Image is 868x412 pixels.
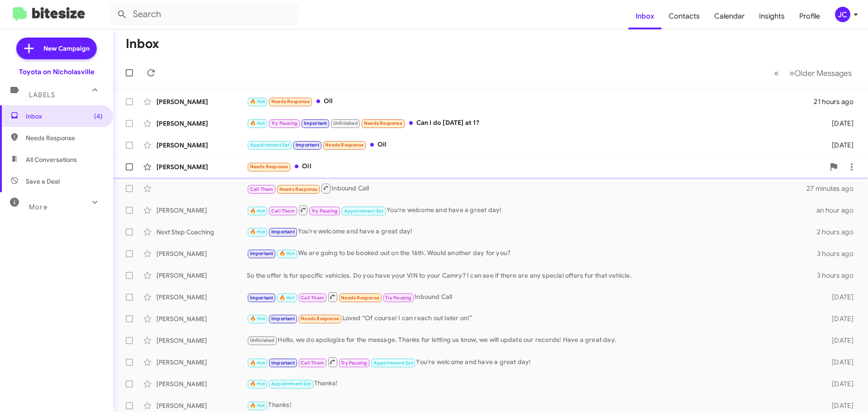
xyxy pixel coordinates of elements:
[816,206,861,215] div: an hour ago
[156,271,247,280] div: [PERSON_NAME]
[29,91,55,99] span: Labels
[301,360,324,366] span: Call Them
[247,204,816,216] div: You're welcome and have a great day!
[247,118,817,128] div: Can I do [DATE] at 1?
[26,133,103,142] span: Needs Response
[769,64,857,82] nav: Page navigation example
[247,400,817,411] div: Thanks!
[247,356,817,368] div: You're welcome and have a great day!
[301,295,324,301] span: Call Them
[784,64,857,82] button: Next
[250,208,265,214] span: 🔥 Hot
[156,314,247,323] div: [PERSON_NAME]
[792,3,827,29] a: Profile
[344,208,384,214] span: Appointment Set
[311,208,338,214] span: Try Pausing
[827,7,858,22] button: JC
[247,161,825,172] div: Oil
[156,293,247,302] div: [PERSON_NAME]
[250,142,290,148] span: Appointment Set
[752,3,792,29] a: Insights
[817,293,861,302] div: [DATE]
[94,112,103,121] span: (4)
[364,120,402,126] span: Needs Response
[814,97,861,106] div: 21 hours ago
[325,142,363,148] span: Needs Response
[385,295,411,301] span: Try Pausing
[247,227,817,237] div: You're welcome and have a great day!
[373,360,413,366] span: Appointment Set
[817,141,861,150] div: [DATE]
[29,203,47,211] span: More
[296,142,319,148] span: Important
[247,335,817,346] div: Hello, we do apologize for the message. Thanks for letting us know, we will update our records! H...
[271,208,295,214] span: Call Them
[250,295,274,301] span: Important
[271,360,295,366] span: Important
[250,381,265,387] span: 🔥 Hot
[247,96,814,107] div: Oil
[156,336,247,345] div: [PERSON_NAME]
[247,248,817,259] div: We are going to be booked out on the 16th. Would another day for you?
[304,120,327,126] span: Important
[156,379,247,388] div: [PERSON_NAME]
[341,360,367,366] span: Try Pausing
[250,99,265,104] span: 🔥 Hot
[247,183,807,194] div: Inbound Call
[817,271,861,280] div: 3 hours ago
[247,271,817,280] div: So the offer is for specific vehicles. Do you have your VIN to your Camry? I can see if there are...
[250,186,274,192] span: Call Them
[789,67,794,79] span: »
[817,379,861,388] div: [DATE]
[156,206,247,215] div: [PERSON_NAME]
[341,295,379,301] span: Needs Response
[661,3,707,29] a: Contacts
[156,141,247,150] div: [PERSON_NAME]
[43,44,90,53] span: New Campaign
[279,186,318,192] span: Needs Response
[109,4,299,25] input: Search
[817,358,861,367] div: [DATE]
[774,67,779,79] span: «
[156,162,247,171] div: [PERSON_NAME]
[247,313,817,324] div: Loved “Of course! I can reach out later on!”
[156,401,247,410] div: [PERSON_NAME]
[247,291,817,303] div: Inbound Call
[271,316,295,322] span: Important
[156,358,247,367] div: [PERSON_NAME]
[707,3,752,29] a: Calendar
[794,68,852,78] span: Older Messages
[271,120,297,126] span: Try Pausing
[247,140,817,150] div: Oil
[628,3,661,29] a: Inbox
[250,164,288,170] span: Needs Response
[156,249,247,258] div: [PERSON_NAME]
[250,229,265,235] span: 🔥 Hot
[247,379,817,389] div: Thanks!
[271,229,295,235] span: Important
[817,401,861,410] div: [DATE]
[301,316,339,322] span: Needs Response
[156,119,247,128] div: [PERSON_NAME]
[817,119,861,128] div: [DATE]
[807,184,861,193] div: 27 minutes ago
[156,227,247,237] div: Next Step Coaching
[250,403,265,408] span: 🔥 Hot
[26,112,103,121] span: Inbox
[250,316,265,322] span: 🔥 Hot
[250,120,265,126] span: 🔥 Hot
[250,337,275,343] span: Unfinished
[817,249,861,258] div: 3 hours ago
[817,227,861,237] div: 2 hours ago
[279,295,295,301] span: 🔥 Hot
[271,99,310,104] span: Needs Response
[16,38,97,59] a: New Campaign
[835,7,850,22] div: JC
[26,177,60,186] span: Save a Deal
[817,336,861,345] div: [DATE]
